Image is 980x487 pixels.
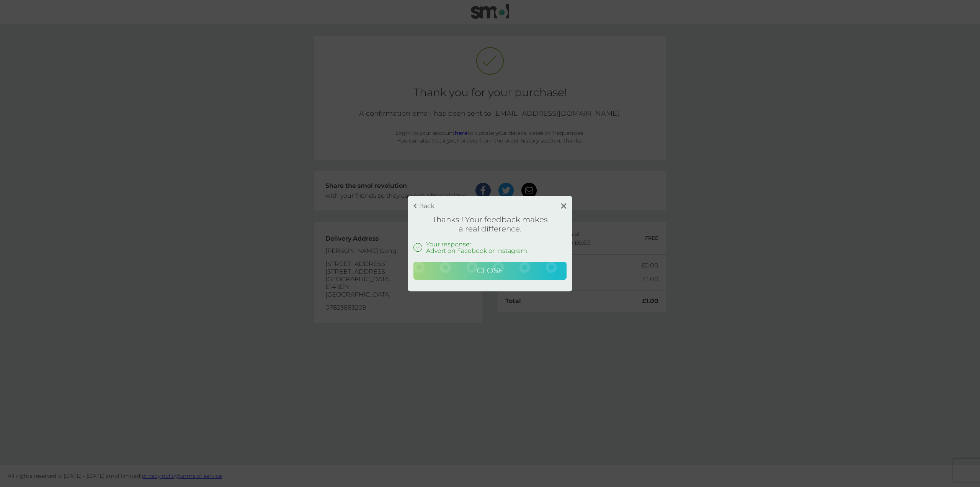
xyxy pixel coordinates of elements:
p: Advert on Facebook or Instagram [426,248,527,254]
h1: Thanks ! Your feedback makes a real difference. [413,215,567,233]
p: Your response: [426,241,527,248]
button: Close [413,262,567,280]
p: Back [419,203,434,209]
img: back [413,203,416,208]
img: close [561,203,567,209]
span: Close [477,266,503,275]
